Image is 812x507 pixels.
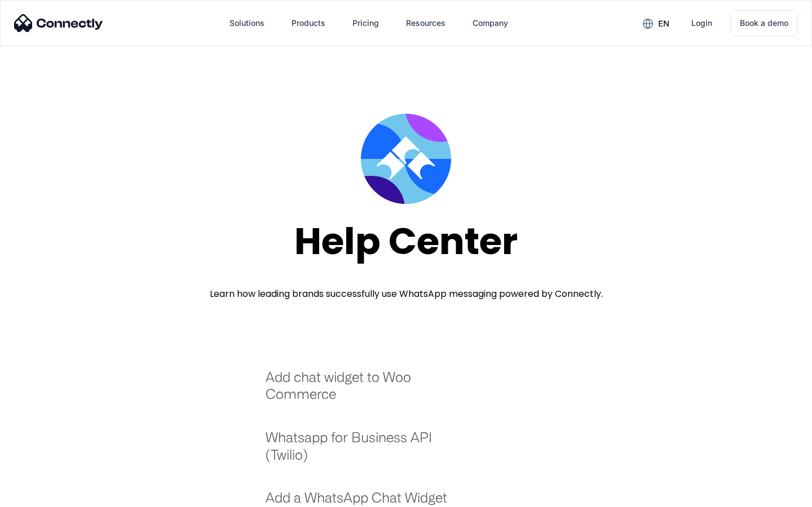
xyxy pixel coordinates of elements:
[266,429,462,474] a: Whatsapp for Business API (Twilio)
[210,287,603,301] div: Learn how leading brands successfully use WhatsApp messaging powered by Connectly.
[406,15,445,31] div: Resources
[682,10,721,37] a: Login
[343,10,388,37] a: Pricing
[11,487,68,503] aside: Language selected: English
[230,15,264,31] div: Solutions
[730,10,798,36] a: Book a demo
[473,15,508,31] div: Company
[14,14,103,32] img: Connectly Logo
[266,368,462,414] a: Add chat widget to Woo Commerce
[23,487,68,503] ul: Language list
[658,16,669,32] div: en
[294,221,518,262] div: Help Center
[352,15,379,31] div: Pricing
[691,15,712,31] div: Login
[292,15,325,31] div: Products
